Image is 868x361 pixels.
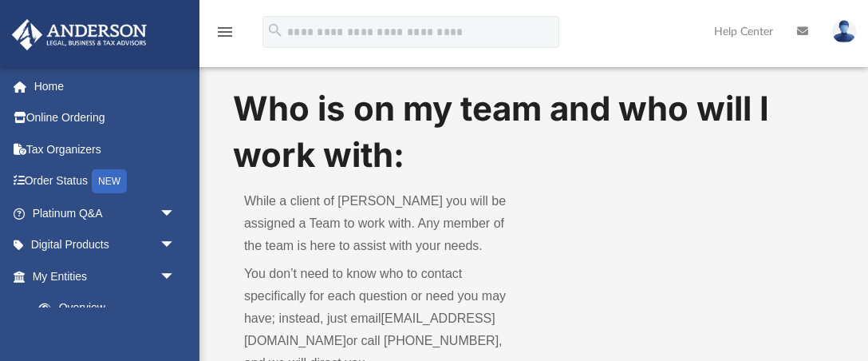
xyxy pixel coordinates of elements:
i: menu [215,22,235,42]
a: Overview [22,292,199,324]
span: arrow_drop_down [160,260,191,293]
a: Digital Productsarrow_drop_down [11,229,199,261]
a: Home [11,70,199,102]
p: While a client of [PERSON_NAME] you will be assigned a Team to work with. Any member of the team ... [244,190,523,257]
i: search [266,22,284,39]
img: User Pic [832,20,856,43]
div: NEW [92,169,127,193]
span: arrow_drop_down [160,197,191,230]
a: menu [215,30,235,42]
a: Online Ordering [11,102,199,134]
a: Platinum Q&Aarrow_drop_down [11,197,199,229]
h1: Who is on my team and who will I work with: [233,85,834,180]
a: My Entitiesarrow_drop_down [11,260,199,292]
a: Order StatusNEW [11,165,199,198]
a: [EMAIL_ADDRESS][DOMAIN_NAME] [244,311,495,347]
a: Tax Organizers [11,133,199,165]
span: arrow_drop_down [160,229,191,262]
img: Anderson Advisors Platinum Portal [7,19,152,50]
